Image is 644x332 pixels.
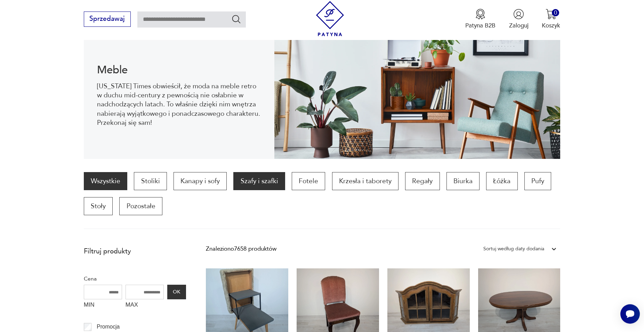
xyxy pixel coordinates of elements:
a: Regały [405,172,440,190]
img: Patyna - sklep z meblami i dekoracjami vintage [313,1,348,36]
img: Ikona koszyka [546,9,556,19]
div: Sortuj według daty dodania [483,244,544,253]
label: MIN [84,299,122,313]
a: Krzesła i taborety [332,172,399,190]
a: Stoły [84,197,113,215]
div: 0 [552,9,559,16]
p: Zaloguj [509,22,529,30]
button: 0Koszyk [542,9,560,30]
p: Promocja [97,322,120,331]
a: Pozostałe [119,197,162,215]
a: Łóżka [486,172,517,190]
p: Patyna B2B [465,22,496,30]
button: Zaloguj [509,9,529,30]
img: Ikonka użytkownika [513,9,524,19]
iframe: Smartsupp widget button [620,304,640,324]
a: Kanapy i sofy [174,172,227,190]
p: Filtruj produkty [84,247,186,256]
button: Sprzedawaj [84,11,131,27]
a: Sprzedawaj [84,17,131,22]
a: Pufy [524,172,551,190]
h1: Meble [97,65,261,75]
button: Szukaj [231,14,241,24]
button: OK [167,285,186,299]
p: Koszyk [542,22,560,30]
button: Patyna B2B [465,9,496,30]
img: Ikona medalu [475,9,486,19]
p: [US_STATE] Times obwieścił, że moda na meble retro w duchu mid-century z pewnością nie osłabnie w... [97,82,261,128]
a: Wszystkie [84,172,127,190]
a: Biurka [446,172,480,190]
img: Meble [274,34,560,159]
a: Fotele [292,172,325,190]
a: Szafy i szafki [233,172,285,190]
p: Cena [84,274,186,283]
label: MAX [126,299,164,313]
div: Znaleziono 7658 produktów [206,244,276,253]
a: Ikona medaluPatyna B2B [465,9,496,30]
a: Stoliki [134,172,167,190]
